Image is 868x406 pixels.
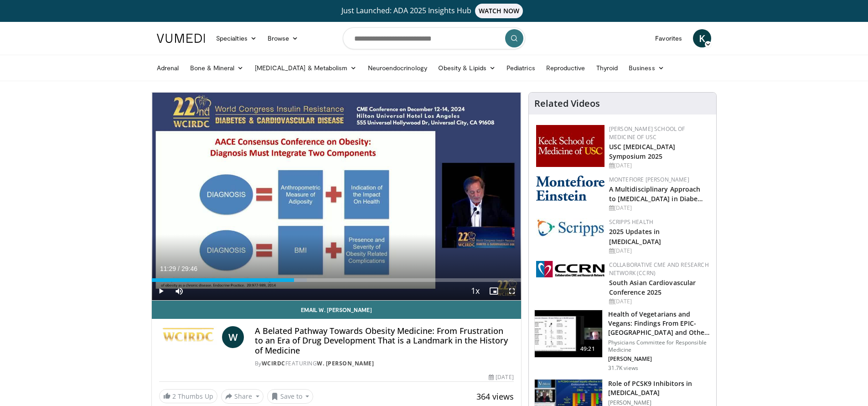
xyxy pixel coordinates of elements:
[433,59,501,77] a: Obesity & Lipids
[362,59,433,77] a: Neuroendocrinology
[249,59,362,77] a: [MEDICAL_DATA] & Metabolism
[185,59,249,77] a: Bone & Mineral
[152,282,170,300] button: Play
[172,392,176,401] span: 2
[608,310,711,337] h3: Health of Vegetarians and Vegans: Findings From EPIC-[GEOGRAPHIC_DATA] and Othe…
[181,265,197,272] span: 29:46
[536,176,604,201] img: b0142b4c-93a1-4b58-8f91-5265c282693c.png.150x105_q85_autocrop_double_scale_upscale_version-0.2.png
[255,326,514,356] h4: A Belated Pathway Towards Obesity Medicine: From Frustration to an Era of Drug Development That i...
[255,359,514,368] div: By FEATURING
[536,125,604,167] img: 7b941f1f-d101-407a-8bfa-07bd47db01ba.png.150x105_q85_autocrop_double_scale_upscale_version-0.2.jpg
[609,185,703,203] a: A Multidisciplinary Approach to [MEDICAL_DATA] in Diabe…
[152,93,521,301] video-js: Video Player
[151,59,185,77] a: Adrenal
[222,326,244,348] a: W
[501,59,541,77] a: Pediatrics
[159,326,218,348] img: WCIRDC
[609,261,709,277] a: Collaborative CME and Research Network (CCRN)
[170,282,188,300] button: Mute
[535,310,602,358] img: 606f2b51-b844-428b-aa21-8c0c72d5a896.150x105_q85_crop-smart_upscale.jpg
[476,391,514,402] span: 364 views
[536,261,604,277] img: a04ee3ba-8487-4636-b0fb-5e8d268f3737.png.150x105_q85_autocrop_double_scale_upscale_version-0.2.png
[591,59,624,77] a: Thyroid
[211,29,262,47] a: Specialties
[534,98,600,109] h4: Related Videos
[503,282,521,300] button: Fullscreen
[609,218,653,226] a: Scripps Health
[693,29,711,47] a: K
[541,59,591,77] a: Reproductive
[609,297,709,306] div: [DATE]
[475,4,523,18] span: WATCH NOW
[608,364,638,372] p: 31.7K views
[577,344,599,354] span: 49:21
[157,34,205,43] img: VuMedi Logo
[158,4,710,18] a: Just Launched: ADA 2025 Insights HubWATCH NOW
[159,389,217,403] a: 2 Thumbs Up
[609,142,676,161] a: USC [MEDICAL_DATA] Symposium 2025
[609,176,689,183] a: Montefiore [PERSON_NAME]
[609,227,661,245] a: 2025 Updates in [MEDICAL_DATA]
[608,339,711,354] p: Physicians Committee for Responsible Medicine
[485,282,503,300] button: Enable picture-in-picture mode
[608,355,711,363] p: [PERSON_NAME]
[152,278,521,282] div: Progress Bar
[609,247,709,255] div: [DATE]
[609,125,685,141] a: [PERSON_NAME] School of Medicine of USC
[262,29,304,47] a: Browse
[152,301,521,319] a: Email W. [PERSON_NAME]
[267,389,314,404] button: Save to
[609,278,696,297] a: South Asian Cardiovascular Conference 2025
[178,265,180,272] span: /
[608,379,711,397] h3: Role of PCSK9 Inhibitors in [MEDICAL_DATA]
[536,218,604,237] img: c9f2b0b7-b02a-4276-a72a-b0cbb4230bc1.jpg.150x105_q85_autocrop_double_scale_upscale_version-0.2.jpg
[534,310,711,372] a: 49:21 Health of Vegetarians and Vegans: Findings From EPIC-[GEOGRAPHIC_DATA] and Othe… Physicians...
[221,389,263,404] button: Share
[609,161,709,170] div: [DATE]
[650,29,687,47] a: Favorites
[609,204,709,212] div: [DATE]
[317,359,374,367] a: W. [PERSON_NAME]
[466,282,485,300] button: Playback Rate
[489,373,513,381] div: [DATE]
[343,27,525,49] input: Search topics, interventions
[262,359,285,367] a: WCIRDC
[623,59,670,77] a: Business
[160,265,176,272] span: 11:29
